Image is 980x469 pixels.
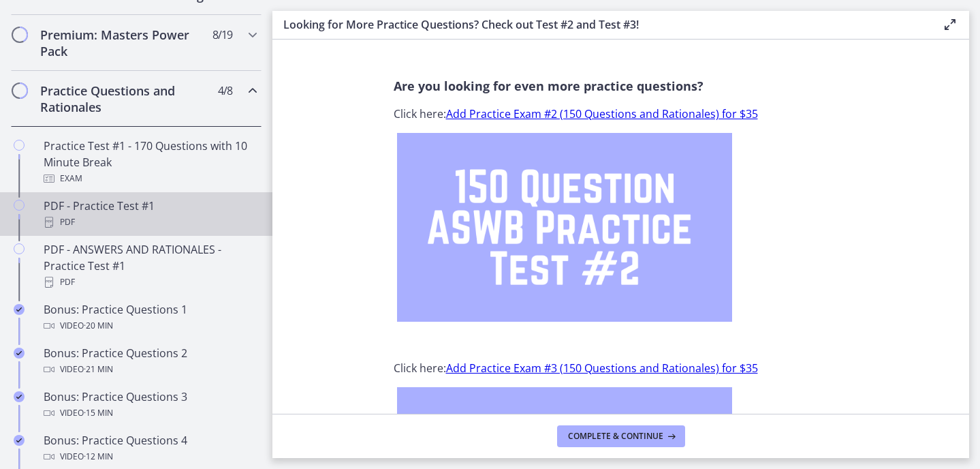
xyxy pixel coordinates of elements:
[44,301,256,334] div: Bonus: Practice Questions 1
[84,449,113,465] span: · 12 min
[44,198,256,230] div: PDF - Practice Test #1
[40,82,206,115] h2: Practice Questions and Rationales
[14,391,25,402] i: Completed
[283,16,920,33] h3: Looking for More Practice Questions? Check out Test #2 and Test #3!
[84,361,113,378] span: · 21 min
[44,318,256,334] div: Video
[394,106,849,122] p: Click here:
[44,241,256,290] div: PDF - ANSWERS AND RATIONALES - Practice Test #1
[44,170,256,187] div: Exam
[557,425,685,447] button: Complete & continue
[14,348,25,359] i: Completed
[397,133,732,322] img: 150_Question_ASWB_Practice_Test__2.png
[446,106,758,121] a: Add Practice Exam #2 (150 Questions and Rationales) for $35
[44,432,256,465] div: Bonus: Practice Questions 4
[218,82,232,99] span: 4 / 8
[44,138,256,187] div: Practice Test #1 - 170 Questions with 10 Minute Break
[14,435,25,446] i: Completed
[84,405,113,421] span: · 15 min
[44,361,256,378] div: Video
[40,27,206,59] h2: Premium: Masters Power Pack
[44,389,256,421] div: Bonus: Practice Questions 3
[44,274,256,290] div: PDF
[44,405,256,421] div: Video
[14,304,25,315] i: Completed
[44,449,256,465] div: Video
[394,78,704,94] span: Are you looking for even more practice questions?
[212,27,232,43] span: 8 / 19
[44,345,256,378] div: Bonus: Practice Questions 2
[44,214,256,230] div: PDF
[394,360,849,376] p: Click here:
[568,431,663,442] span: Complete & continue
[446,361,758,376] a: Add Practice Exam #3 (150 Questions and Rationales) for $35
[84,318,113,334] span: · 20 min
